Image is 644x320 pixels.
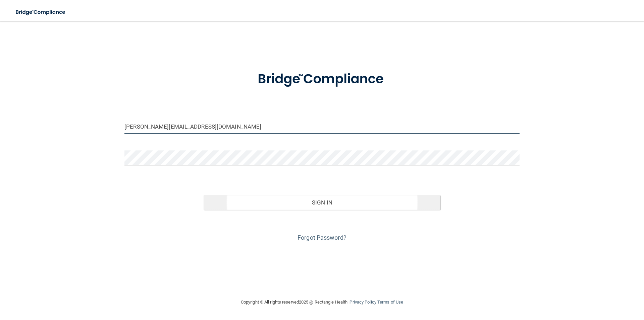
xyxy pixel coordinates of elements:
[204,195,441,210] button: Sign In
[10,5,72,19] img: bridge_compliance_login_screen.278c3ca4.svg
[298,234,346,241] a: Forgot Password?
[124,119,520,134] input: Email
[377,300,403,305] a: Terms of Use
[200,291,444,313] div: Copyright © All rights reserved 2025 @ Rectangle Health | |
[350,300,376,305] a: Privacy Policy
[244,62,400,97] img: bridge_compliance_login_screen.278c3ca4.svg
